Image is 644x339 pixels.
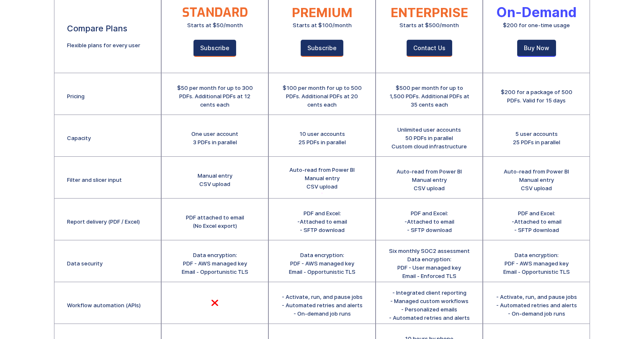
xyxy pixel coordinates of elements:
div: ENTERPRISE [391,8,468,17]
div: - Activate, run, and pause jobs - Automated retries and alerts - On-demand job runs [282,293,363,318]
div: Auto-read from Power BI Manual entry CSV upload [289,166,355,191]
div: - Activate, run, and pause jobs - Automated retries and alerts - On-demand job runs [496,293,577,318]
div: PREMIUM [292,8,353,17]
div: Flexible plans for every user [67,41,140,49]
div: On-Demand [496,8,577,17]
div: Report delivery (PDF / Excel) [67,217,140,226]
div: Filter and slicer input [67,176,122,184]
div: $200 for one-time usage [503,21,570,29]
div: Compare Plans [67,24,127,33]
div: - Integrated client reporting - Managed custom workflows - Personalized emails - Automated retrie... [389,288,470,322]
div: 10 user accounts 25 PDFs in parallel [299,130,346,146]
div: PDF and Excel: -Attached to email - SFTP download [404,209,454,234]
a: Buy Now [517,40,556,57]
div: Data encryption: PDF - AWS managed key Email - Opportunistic TLS [289,251,355,276]
div: 5 user accounts 25 PDFs in parallel [513,130,560,146]
div: Starts at $500/month [399,21,459,29]
div: $500 per month for up to 1,500 PDFs. Additional PDFs at 35 cents each [389,84,470,109]
div: Capacity [67,134,91,142]
div: PDF attached to email (No Excel export) [186,213,244,230]
div: Pricing [67,92,85,100]
div: Unlimited user accounts 50 PDFs in parallel Custom cloud infrastructure [392,125,467,150]
div: Data encryption: PDF - AWS managed key Email - Opportunistic TLS [503,251,570,276]
div: $50 per month for up to 300 PDFs. Additional PDFs at 12 cents each [174,84,255,109]
div: Starts at $50/month [187,21,243,29]
div: PDF and Excel: -Attached to email - SFTP download [297,209,347,234]
div: STANDARD [182,8,248,17]
div: One user account 3 PDFs in parallel [191,130,238,146]
div: Auto-read from Power BI Manual entry CSV upload [504,167,569,192]
div: $200 for a package of 500 PDFs. Valid for 15 days [496,88,577,105]
div: Workflow automation (APIs) [67,301,141,309]
div: Data encryption: PDF - AWS managed key Email - Opportunistic TLS [182,251,248,276]
a: Contact Us [407,40,452,57]
a: Subscribe [301,40,343,57]
div: Six monthly SOC2 assessment Data encryption: PDF - User managed key Email - Enforced TLS [389,247,470,280]
div:  [211,299,219,307]
div: Starts at $100/month [293,21,352,29]
div: PDF and Excel: -Attached to email - SFTP download [512,209,562,234]
div: $100 per month for up to 500 PDFs. Additional PDFs at 20 cents each [281,84,363,109]
a: Subscribe [193,40,236,57]
div: Auto-read from Power BI Manual entry CSV upload [397,167,462,192]
div: Manual entry CSV upload [198,171,232,188]
div: Data security [67,259,103,268]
